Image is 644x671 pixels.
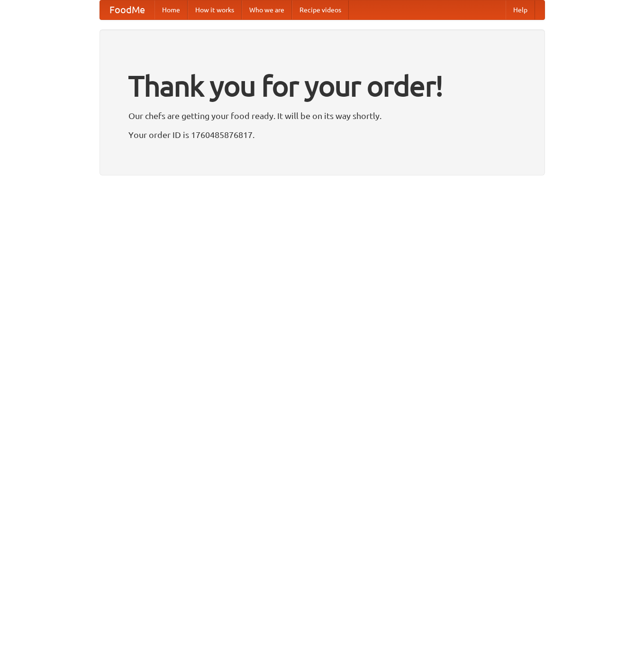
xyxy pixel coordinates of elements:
p: Your order ID is 1760485876817. [128,128,516,142]
a: Help [506,0,535,19]
a: Home [154,0,188,19]
a: How it works [188,0,242,19]
a: Who we are [242,0,292,19]
a: Recipe videos [292,0,349,19]
a: FoodMe [100,0,154,19]
h1: Thank you for your order! [128,63,516,109]
p: Our chefs are getting your food ready. It will be on its way shortly. [128,109,516,123]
